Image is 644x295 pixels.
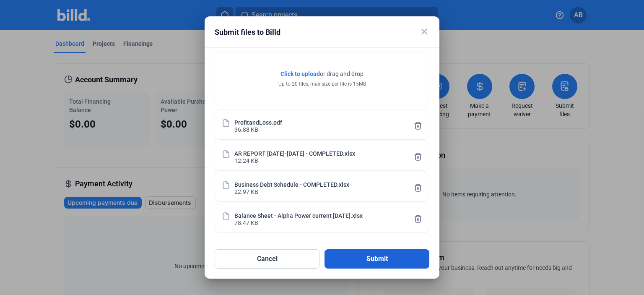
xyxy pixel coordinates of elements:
button: Cancel [215,249,319,269]
div: Business Debt Schedule - COMPLETED.xlsx [234,180,349,188]
div: ProfitandLoss.pdf [234,118,282,125]
div: 78.47 KB [234,219,258,226]
div: 22.97 KB [234,188,258,195]
div: Balance Sheet - Alpha Power current [DATE].xlsx [234,211,363,219]
div: 36.88 KB [234,125,258,133]
span: Click to upload [280,70,320,77]
div: Up to 20 files, max size per file is 15MB [278,80,366,88]
div: 12.24 KB [234,157,258,164]
div: Submit files to Billd [215,26,408,38]
button: Submit [325,249,429,269]
span: or drag and drop [320,70,364,78]
div: AR REPORT [DATE]-[DATE] - COMPLETED.xlsx [234,149,355,157]
mat-icon: close [419,26,429,37]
